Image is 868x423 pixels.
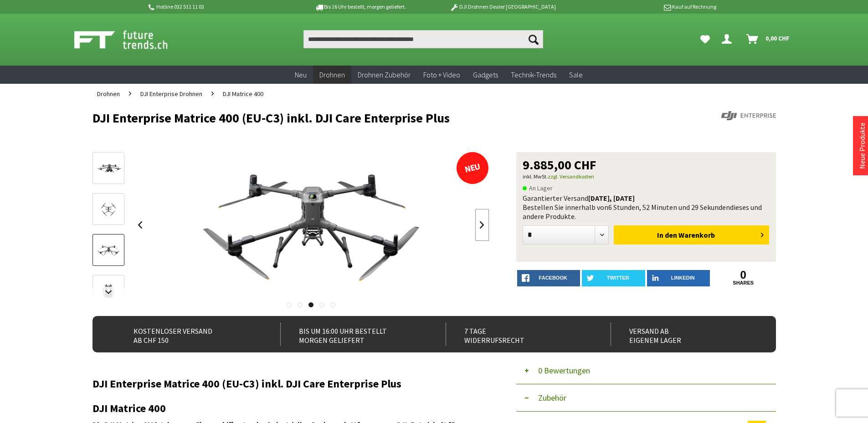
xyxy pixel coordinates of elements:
div: Garantierter Versand Bestellen Sie innerhalb von dieses und andere Produkte. [523,194,770,221]
span: In den [657,230,677,240]
a: Technik-Trends [504,66,563,84]
span: Gadgets [473,70,498,79]
span: Neu [295,70,307,79]
div: Versand ab eigenem Lager [611,323,756,346]
span: 0,00 CHF [765,31,790,46]
span: 9.885,00 CHF [523,158,596,171]
button: Suchen [524,30,543,48]
img: DJI Enterprise [721,111,776,120]
span: Warenkorb [678,230,715,240]
a: Drohnen [92,84,124,104]
p: Kauf auf Rechnung [574,1,716,12]
span: DJI Enterprise Drohnen [140,90,202,98]
span: Drohnen [319,70,345,79]
button: 0 Bewertungen [516,357,776,384]
span: Foto + Video [423,70,460,79]
span: Drohnen Zubehör [358,70,411,79]
span: An Lager [523,183,553,194]
button: In den Warenkorb [614,225,769,245]
a: Drohnen Zubehör [351,66,417,84]
a: facebook [517,270,580,286]
a: Foto + Video [417,66,467,84]
span: Technik-Trends [511,70,556,79]
img: Vorschau: DJI Enterprise Matrice 400 (EU-C3) inkl. DJI Care Enterprise Plus [95,161,122,176]
div: Bis um 16:00 Uhr bestellt Morgen geliefert [280,323,426,346]
input: Produkt, Marke, Kategorie, EAN, Artikelnummer… [303,30,543,48]
p: DJI Drohnen Dealer [GEOGRAPHIC_DATA] [431,1,574,12]
a: shares [712,280,775,286]
span: Drohnen [97,90,120,98]
div: 7 Tage Widerrufsrecht [446,323,591,346]
h2: DJI Enterprise Matrice 400 (EU-C3) inkl. DJI Care Enterprise Plus [92,378,489,390]
a: LinkedIn [647,270,710,286]
a: DJI Matrice 400 [218,84,268,104]
a: Meine Favoriten [696,30,714,48]
a: twitter [582,270,645,286]
h2: DJI Matrice 400 [92,403,489,414]
p: Bis 16 Uhr bestellt, morgen geliefert. [289,1,431,12]
span: Sale [569,70,583,79]
a: Dein Konto [718,30,739,48]
a: 0 [712,270,775,280]
div: Kostenloser Versand ab CHF 150 [115,323,261,346]
p: Hotline 032 511 11 03 [147,1,289,12]
a: Warenkorb [743,30,794,48]
a: DJI Enterprise Drohnen [136,84,207,104]
b: [DATE], [DATE] [588,194,635,203]
a: Sale [563,66,589,84]
img: Shop Futuretrends - zur Startseite wechseln [74,28,188,51]
a: Neue Produkte [858,122,867,169]
span: LinkedIn [671,275,695,280]
span: DJI Matrice 400 [223,90,263,98]
span: twitter [607,275,629,280]
a: Drohnen [313,66,351,84]
p: inkl. MwSt. [523,171,770,182]
span: facebook [539,275,567,280]
a: Gadgets [467,66,504,84]
a: zzgl. Versandkosten [548,173,594,180]
button: Zubehör [516,384,776,412]
h1: DJI Enterprise Matrice 400 (EU-C3) inkl. DJI Care Enterprise Plus [92,111,639,125]
a: Neu [288,66,313,84]
span: 6 Stunden, 52 Minuten und 29 Sekunden [608,203,730,212]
